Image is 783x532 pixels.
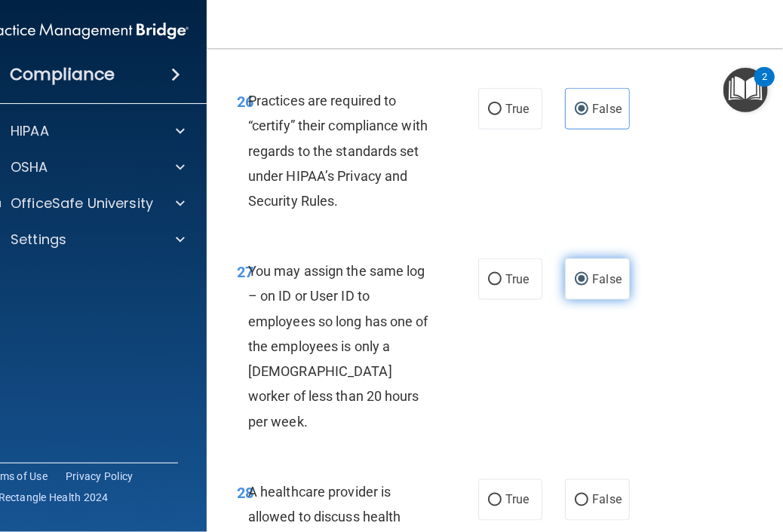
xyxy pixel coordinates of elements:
[11,158,48,176] p: OSHA
[505,102,529,116] span: True
[575,104,588,115] input: False
[592,493,622,507] span: False
[237,93,253,111] span: 26
[592,102,622,116] span: False
[11,231,66,249] p: Settings
[505,493,529,507] span: True
[237,263,253,281] span: 27
[488,495,502,506] input: True
[488,104,502,115] input: True
[11,194,153,212] p: OfficeSafe University
[248,263,428,429] span: You may assign the same log – on ID or User ID to employees so long has one of the employees is o...
[575,274,588,286] input: False
[592,272,622,286] span: False
[248,93,428,209] span: Practices are required to “certify” their compliance with regards to the standards set under HIPA...
[488,274,502,286] input: True
[505,272,529,286] span: True
[10,64,115,85] h4: Compliance
[723,68,768,112] button: Open Resource Center, 2 new notifications
[237,484,253,502] span: 28
[66,469,134,484] a: Privacy Policy
[762,77,767,96] div: 2
[11,122,49,140] p: HIPAA
[575,495,588,506] input: False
